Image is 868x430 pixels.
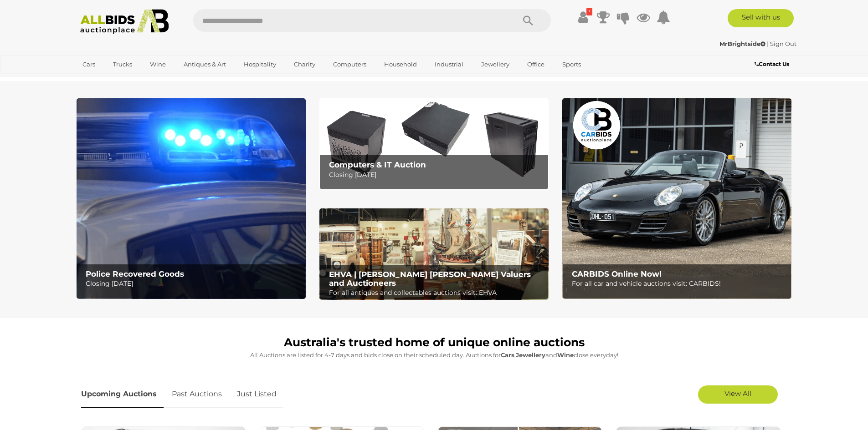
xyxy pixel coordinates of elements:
p: Closing [DATE] [86,278,300,289]
a: Police Recovered Goods Police Recovered Goods Closing [DATE] [77,98,306,299]
img: CARBIDS Online Now! [562,98,791,299]
strong: Cars [501,351,514,359]
span: View All [724,389,751,398]
a: [GEOGRAPHIC_DATA] [77,72,153,87]
img: Allbids.com.au [75,9,174,34]
a: Hospitality [238,57,282,72]
img: Computers & IT Auction [319,98,549,190]
p: Closing [DATE] [329,169,544,181]
a: CARBIDS Online Now! CARBIDS Online Now! For all car and vehicle auctions visit: CARBIDS! [562,98,791,299]
h1: Australia's trusted home of unique online auctions [81,336,787,349]
b: CARBIDS Online Now! [572,269,662,278]
p: For all car and vehicle auctions visit: CARBIDS! [572,278,786,289]
a: Sports [556,57,587,72]
a: Household [378,57,423,72]
a: ! [576,9,590,25]
i: ! [586,8,592,15]
a: Trucks [107,57,138,72]
strong: Jewellery [516,351,545,359]
a: Computers [327,57,372,72]
a: Upcoming Auctions [81,381,164,408]
a: Jewellery [475,57,515,72]
b: Police Recovered Goods [86,269,184,278]
a: Computers & IT Auction Computers & IT Auction Closing [DATE] [319,98,549,190]
a: MrBrightside [719,40,767,47]
a: Sign Out [770,40,796,47]
p: For all antiques and collectables auctions visit: EHVA [329,287,544,298]
img: Police Recovered Goods [77,98,306,299]
img: EHVA | Evans Hastings Valuers and Auctioneers [319,208,549,300]
a: Past Auctions [165,381,229,408]
span: | [767,40,769,47]
a: Contact Us [755,59,791,69]
b: Computers & IT Auction [329,160,426,169]
a: Office [521,57,550,72]
a: Cars [77,57,101,72]
b: EHVA | [PERSON_NAME] [PERSON_NAME] Valuers and Auctioneers [329,270,531,288]
a: Just Listed [230,381,283,408]
strong: Wine [557,351,574,359]
a: Antiques & Art [178,57,232,72]
a: Sell with us [728,9,794,27]
b: Contact Us [755,61,789,67]
a: Wine [144,57,172,72]
button: Search [505,9,551,32]
a: EHVA | Evans Hastings Valuers and Auctioneers EHVA | [PERSON_NAME] [PERSON_NAME] Valuers and Auct... [319,208,549,300]
p: All Auctions are listed for 4-7 days and bids close on their scheduled day. Auctions for , and cl... [81,350,787,360]
a: Industrial [429,57,469,72]
a: Charity [288,57,321,72]
strong: MrBrightside [719,40,765,47]
a: View All [698,385,778,404]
